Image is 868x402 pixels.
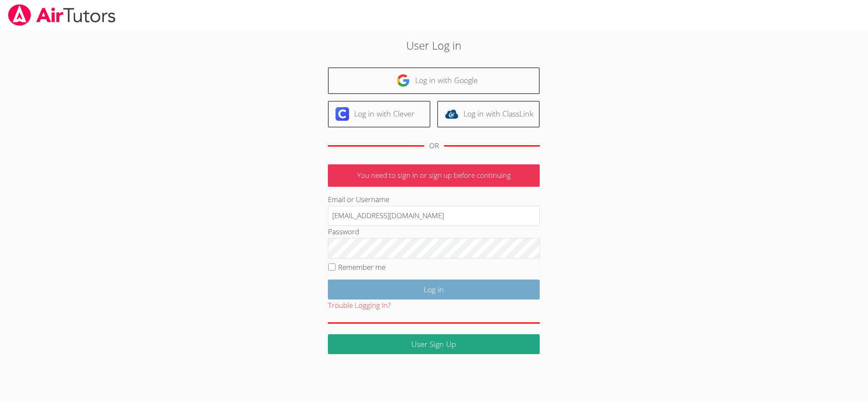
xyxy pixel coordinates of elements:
a: Log in with Google [328,67,540,94]
a: Log in with ClassLink [437,101,540,128]
a: User Sign Up [328,334,540,354]
img: google-logo-50288ca7cdecda66e5e0955fdab243c47b7ad437acaf1139b6f446037453330a.svg [397,74,410,87]
p: You need to sign in or sign up before continuing [328,164,540,187]
img: classlink-logo-d6bb404cc1216ec64c9a2012d9dc4662098be43eaf13dc465df04b49fa7ab582.svg [445,107,458,121]
a: Log in with Clever [328,101,430,128]
h2: User Log in [200,37,668,53]
input: Log in [328,280,540,299]
label: Password [328,227,359,236]
label: Email or Username [328,194,389,204]
div: OR [429,140,439,152]
button: Trouble Logging In? [328,299,391,312]
img: airtutors_banner-c4298cdbf04f3fff15de1276eac7730deb9818008684d7c2e4769d2f7ddbe033.png [7,4,116,26]
img: clever-logo-6eab21bc6e7a338710f1a6ff85c0baf02591cd810cc4098c63d3a4b26e2feb20.svg [336,107,349,121]
label: Remember me [338,262,385,272]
